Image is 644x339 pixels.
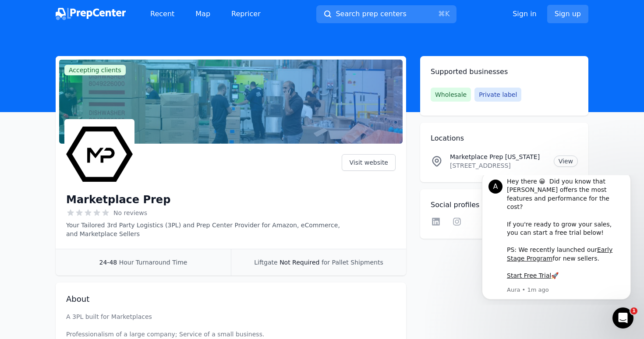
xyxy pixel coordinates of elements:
[554,155,578,167] a: View
[66,293,396,305] h2: About
[450,161,547,170] p: [STREET_ADDRESS]
[322,259,383,266] span: for Pallet Shipments
[56,8,126,20] img: PrepCenter
[38,97,82,104] a: Start Free Trial
[224,5,268,23] a: Repricer
[254,259,277,266] span: Liftgate
[280,259,319,266] span: Not Required
[64,65,126,75] span: Accepting clients
[438,10,445,18] kbd: ⌘
[119,259,188,266] span: Hour Turnaround Time
[20,4,34,18] div: Profile image for Aura
[188,5,217,23] a: Map
[336,9,406,19] span: Search prep centers
[474,88,521,102] span: Private label
[38,2,156,105] div: Hey there 😀 Did you know that [PERSON_NAME] offers the most features and performance for the cost...
[450,152,547,161] p: Marketplace Prep [US_STATE]
[38,111,156,119] p: Message from Aura, sent 1m ago
[143,5,181,23] a: Recent
[38,2,156,109] div: Message content
[431,133,578,144] h2: Locations
[342,154,396,171] a: Visit website
[66,193,170,207] h1: Marketplace Prep
[66,221,342,238] p: Your Tailored 3rd Party Logistics (3PL) and Prep Center Provider for Amazon, eCommerce, and Marke...
[547,5,588,23] a: Sign up
[99,259,117,266] span: 24-48
[431,67,578,77] h2: Supported businesses
[431,200,578,210] h2: Social profiles
[612,307,633,328] iframe: Intercom live chat
[113,208,147,217] span: No reviews
[630,307,637,314] span: 1
[66,121,133,187] img: Marketplace Prep
[82,97,90,104] b: 🚀
[445,10,450,18] kbd: K
[316,5,456,23] button: Search prep centers⌘K
[431,88,471,102] span: Wholesale
[469,175,644,305] iframe: Intercom notifications message
[513,9,537,19] a: Sign in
